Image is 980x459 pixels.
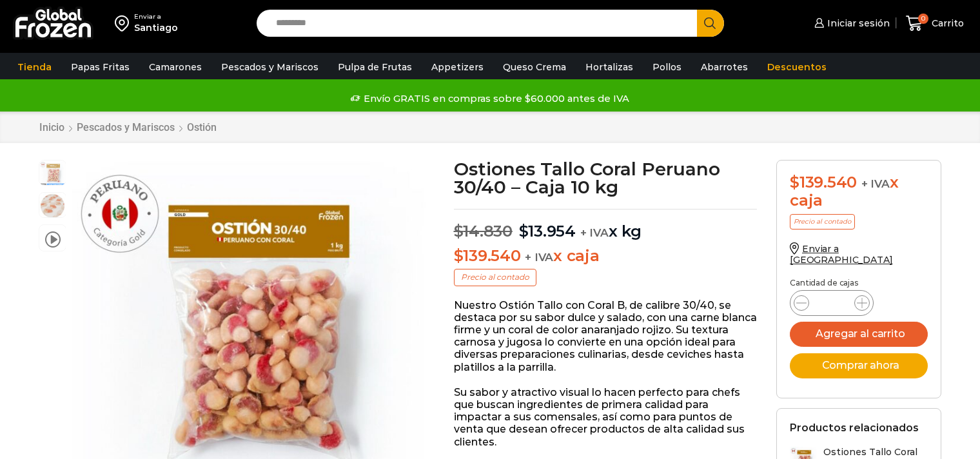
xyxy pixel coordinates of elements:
a: Ostión [186,121,217,133]
div: Enviar a [134,12,178,21]
span: + IVA [525,251,553,264]
p: Cantidad de cajas [790,278,928,288]
a: Pulpa de Frutas [331,55,418,79]
input: Product quantity [819,294,844,312]
a: Pescados y Mariscos [76,121,175,133]
span: $ [454,246,464,265]
a: Camarones [142,55,208,79]
span: Carrito [928,17,964,30]
p: Precio al contado [790,214,855,229]
h1: Ostiones Tallo Coral Peruano 30/40 – Caja 10 kg [454,160,758,196]
span: + IVA [580,226,609,239]
div: x caja [790,173,928,211]
bdi: 139.540 [790,173,857,191]
bdi: 139.540 [454,246,521,265]
button: Search button [697,10,724,37]
a: 0 Carrito [903,8,967,39]
a: Appetizers [425,55,490,79]
p: Nuestro Ostión Tallo con Coral B, de calibre 30/40, se destaca por su sabor dulce y salado, con u... [454,299,758,373]
img: address-field-icon.svg [115,12,134,34]
a: Pescados y Mariscos [215,55,325,79]
a: Tienda [11,55,58,79]
a: Papas Fritas [64,55,136,79]
bdi: 13.954 [519,222,576,240]
span: ostion tallo coral [39,193,66,219]
span: 0 [918,14,928,24]
h2: Productos relacionados [790,422,919,434]
p: Su sabor y atractivo visual lo hacen perfecto para chefs que buscan ingredientes de primera calid... [454,386,758,448]
span: ostion coral 30:40 [39,161,66,187]
span: + IVA [861,177,890,190]
a: Iniciar sesión [811,10,890,36]
a: Descuentos [761,55,833,79]
p: x caja [454,247,758,266]
nav: Breadcrumb [39,121,217,133]
bdi: 14.830 [454,222,513,240]
a: Hortalizas [579,55,640,79]
span: $ [519,222,529,240]
span: $ [454,222,464,240]
a: Inicio [39,121,65,133]
span: $ [790,173,799,191]
p: x kg [454,209,758,241]
p: Precio al contado [454,269,536,286]
button: Agregar al carrito [790,322,928,347]
a: Abarrotes [694,55,754,79]
a: Queso Crema [496,55,573,79]
span: Iniciar sesión [824,17,890,30]
a: Enviar a [GEOGRAPHIC_DATA] [790,243,893,266]
a: Pollos [646,55,688,79]
div: Santiago [134,21,178,34]
button: Comprar ahora [790,353,928,378]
